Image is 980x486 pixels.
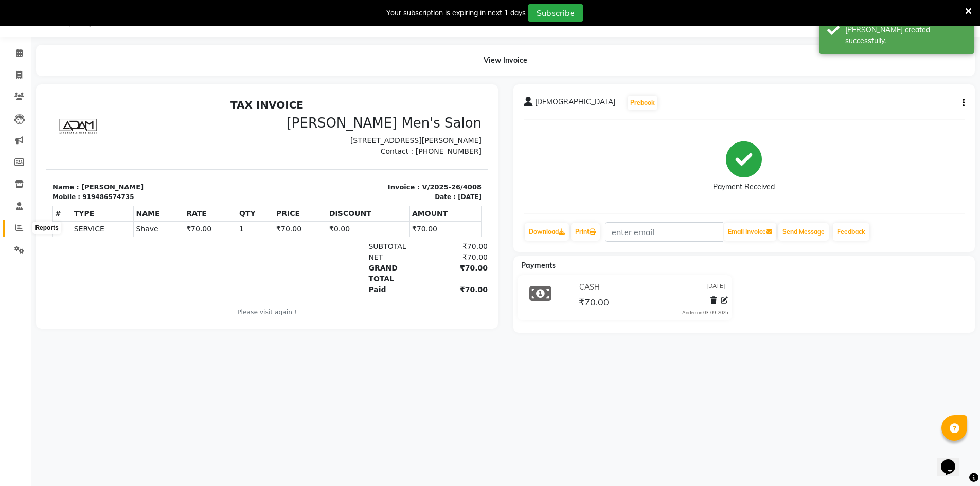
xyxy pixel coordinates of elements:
button: Send Message [778,223,829,241]
p: Contact : [PHONE_NUMBER] [227,51,435,62]
button: Email Invoice [724,223,776,241]
span: ₹70.00 [579,296,609,311]
div: ₹70.00 [379,147,441,157]
div: SUBTOTAL [316,147,379,157]
a: Feedback [833,223,869,241]
span: Payments [521,261,556,270]
td: 1 [191,127,228,142]
div: View Invoice [36,45,975,76]
div: 919486574735 [36,98,87,107]
th: DISCOUNT [280,111,363,127]
a: Print [571,223,600,241]
h3: [PERSON_NAME] Men's Salon [227,21,435,37]
div: ₹70.00 [379,168,441,190]
div: Date : [388,98,409,107]
h2: TAX INVOICE [6,4,435,16]
div: ₹70.00 [379,157,441,168]
p: Please visit again ! [6,213,435,222]
button: Subscribe [528,4,583,22]
span: [DEMOGRAPHIC_DATA] [535,97,615,111]
div: NET [316,157,379,168]
p: Name : [PERSON_NAME] [6,87,215,98]
td: ₹70.00 [228,127,281,142]
div: [DATE] [412,98,435,107]
th: NAME [87,111,138,127]
button: Prebook [628,96,657,110]
td: 1 [7,127,26,142]
div: Reports [32,222,61,234]
div: Paid [316,190,379,201]
div: Payment Received [713,182,775,192]
p: [STREET_ADDRESS][PERSON_NAME] [227,41,435,51]
a: Download [525,223,569,241]
td: ₹0.00 [280,127,363,142]
iframe: chat widget [937,445,970,476]
th: RATE [138,111,191,127]
td: ₹70.00 [138,127,191,142]
div: ₹70.00 [379,190,441,201]
div: Your subscription is expiring in next 1 days [386,8,526,19]
div: Mobile : [6,98,34,107]
input: enter email [605,222,723,242]
th: # [7,111,26,127]
div: Added on 03-09-2025 [682,309,728,316]
td: ₹70.00 [363,127,435,142]
p: Invoice : V/2025-26/4008 [227,87,435,98]
div: Bill created successfully. [845,25,966,46]
span: [DATE] [706,282,725,293]
th: AMOUNT [363,111,435,127]
span: Shave [90,129,135,140]
th: QTY [191,111,228,127]
td: SERVICE [25,127,87,142]
div: GRAND TOTAL [316,168,379,190]
th: PRICE [228,111,281,127]
th: TYPE [25,111,87,127]
span: CASH [579,282,600,293]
